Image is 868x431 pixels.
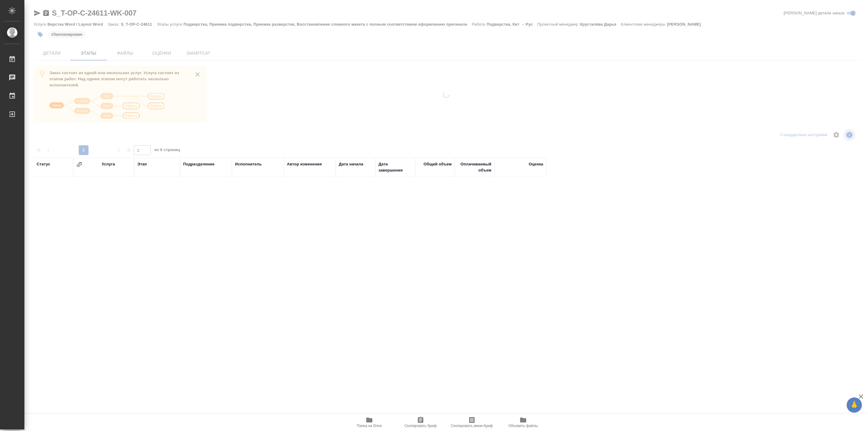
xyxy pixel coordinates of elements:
[497,414,549,431] button: Обновить файлы
[395,414,446,431] button: Скопировать бриф
[344,414,395,431] button: Папка на Drive
[404,424,436,428] span: Скопировать бриф
[529,161,543,167] div: Оценка
[235,161,262,167] div: Исполнитель
[287,161,322,167] div: Автор изменения
[378,161,412,173] div: Дата завершения
[458,161,491,173] div: Оплачиваемый объем
[446,414,497,431] button: Скопировать мини-бриф
[37,161,50,167] div: Статус
[451,424,493,428] span: Скопировать мини-бриф
[183,161,215,167] div: Подразделение
[137,161,147,167] div: Этап
[76,161,82,168] button: Сгруппировать
[849,399,859,411] span: 🙏
[102,161,115,167] div: Услуга
[424,161,452,167] div: Общий объем
[847,397,862,413] button: 🙏
[357,424,382,428] span: Папка на Drive
[339,161,363,167] div: Дата начала
[508,424,538,428] span: Обновить файлы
